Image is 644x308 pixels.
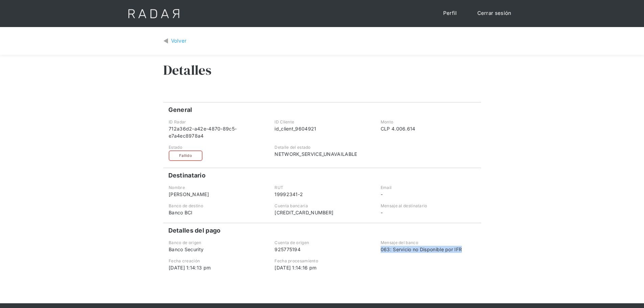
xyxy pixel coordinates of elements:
div: ID Cliente [275,119,369,125]
div: 925775194 [275,246,369,253]
div: Monto [381,119,475,125]
div: NETWORK_SERVICE_UNAVAILABLE [275,150,369,158]
h4: General [168,106,192,114]
div: Cuenta de origen [275,240,369,246]
div: CLP 4.006.614 [381,125,475,132]
div: Mensaje del banco [381,240,475,246]
div: Fecha creación [169,258,263,264]
div: Fecha procesamiento [275,258,369,264]
div: Nombre [169,185,263,191]
div: Email [381,185,475,191]
div: ID Radar [169,119,263,125]
div: Banco de destino [169,203,263,209]
div: Volver [171,37,187,45]
div: Detalle del estado [275,144,369,150]
div: [DATE] 1:14:16 pm [275,264,369,271]
div: 712a36d2-a42e-4870-89c5-e7a4ec8978a4 [169,125,263,139]
div: Banco BCI [169,209,263,216]
h4: Detalles del pago [168,227,221,235]
div: 19992341-2 [275,191,369,198]
a: Perfil [436,7,464,20]
div: Estado [169,144,263,150]
div: Fallido [169,150,202,161]
div: id_client_9604921 [275,125,369,132]
div: [CREDIT_CARD_NUMBER] [275,209,369,216]
div: 063: Servicio no Disponible por IFR [381,246,475,253]
div: Banco Security [169,246,263,253]
h3: Detalles [163,62,211,78]
div: - [381,191,475,198]
div: [PERSON_NAME] [169,191,263,198]
div: Mensaje al destinatario [381,203,475,209]
div: - [381,209,475,216]
a: Volver [163,37,187,45]
div: Cuenta bancaria [275,203,369,209]
div: Banco de origen [169,240,263,246]
a: Cerrar sesión [471,7,518,20]
div: [DATE] 1:14:13 pm [169,264,263,271]
div: RUT [275,185,369,191]
h4: Destinatario [168,171,206,180]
